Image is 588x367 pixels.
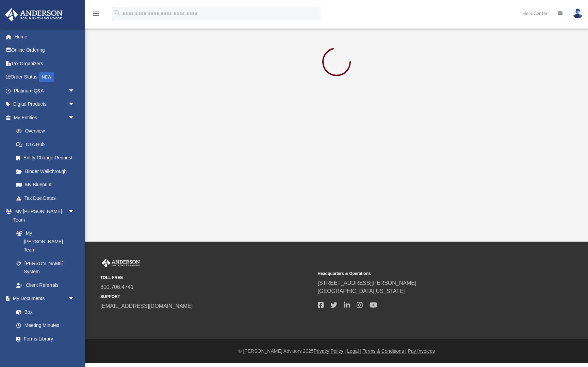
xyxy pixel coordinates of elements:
[5,98,85,111] a: Digital Productsarrow_drop_down
[408,348,435,354] a: Pay Invoices
[10,124,85,138] a: Overview
[100,275,313,281] small: TOLL FREE
[314,348,346,354] a: Privacy Policy |
[363,348,407,354] a: Terms & Conditions |
[347,348,361,354] a: Legal |
[10,178,82,192] a: My Blueprint
[92,13,100,18] a: menu
[100,259,141,267] img: Anderson Advisors Platinum Portal
[10,278,82,292] a: Client Referrals
[5,205,82,227] a: My [PERSON_NAME] Teamarrow_drop_down
[10,305,78,319] a: Box
[100,284,134,290] a: 800.706.4741
[5,57,85,70] a: Tax Organizers
[68,84,82,98] span: arrow_drop_down
[318,288,405,294] a: [GEOGRAPHIC_DATA][US_STATE]
[5,84,85,98] a: Platinum Q&Aarrow_drop_down
[573,8,583,18] img: User Pic
[10,191,85,205] a: Tax Due Dates
[92,10,100,18] i: menu
[114,9,121,17] i: search
[68,292,82,306] span: arrow_drop_down
[85,348,588,355] div: © [PERSON_NAME] Advisors 2025
[68,111,82,125] span: arrow_drop_down
[5,111,85,124] a: My Entitiesarrow_drop_down
[10,332,78,346] a: Forms Library
[100,294,313,300] small: SUPPORT
[318,270,530,277] small: Headquarters & Operations
[10,164,85,178] a: Binder Walkthrough
[5,43,85,57] a: Online Ordering
[318,280,416,286] a: [STREET_ADDRESS][PERSON_NAME]
[10,257,82,278] a: [PERSON_NAME] System
[5,70,85,84] a: Order StatusNEW
[39,72,54,82] div: NEW
[5,30,85,43] a: Home
[68,205,82,219] span: arrow_drop_down
[10,227,78,257] a: My [PERSON_NAME] Team
[100,303,193,309] a: [EMAIL_ADDRESS][DOMAIN_NAME]
[5,292,82,305] a: My Documentsarrow_drop_down
[10,319,82,332] a: Meeting Minutes
[10,138,85,151] a: CTA Hub
[10,151,85,165] a: Entity Change Request
[68,98,82,111] span: arrow_drop_down
[3,8,65,21] img: Anderson Advisors Platinum Portal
